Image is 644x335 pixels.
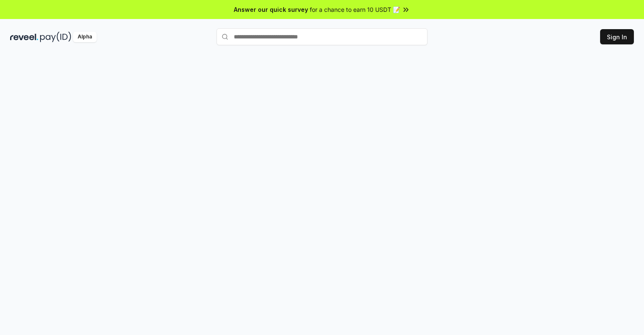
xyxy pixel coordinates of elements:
[600,29,634,44] button: Sign In
[73,32,97,42] div: Alpha
[310,5,400,14] span: for a chance to earn 10 USDT 📝
[234,5,308,14] span: Answer our quick survey
[40,32,71,42] img: pay_id
[10,32,38,42] img: reveel_dark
